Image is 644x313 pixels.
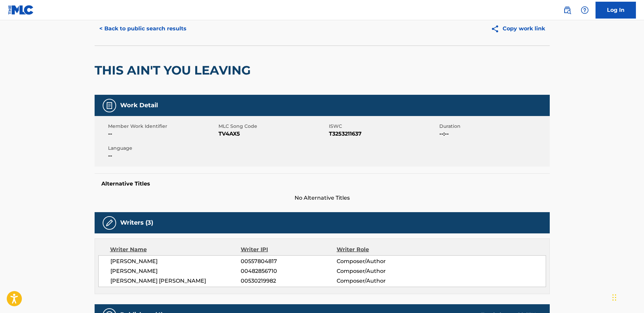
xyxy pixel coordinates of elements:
[108,130,217,138] span: --
[95,20,191,37] button: < Back to public search results
[108,152,217,160] span: --
[110,257,241,265] span: [PERSON_NAME]
[329,130,438,138] span: T3253211637
[110,246,241,254] div: Writer Name
[439,130,548,138] span: --:--
[105,102,113,110] img: Work Detail
[337,257,424,265] span: Composer/Author
[563,6,571,14] img: search
[581,6,589,14] img: help
[486,20,550,37] button: Copy work link
[95,194,550,202] span: No Alternative Titles
[218,130,327,138] span: TV4AX5
[241,257,336,265] span: 00557804817
[218,123,327,130] span: MLC Song Code
[101,180,543,187] h5: Alternative Titles
[120,219,153,227] h5: Writers (3)
[241,246,337,254] div: Writer IPI
[241,277,336,285] span: 00530219982
[108,123,217,130] span: Member Work Identifier
[110,267,241,275] span: [PERSON_NAME]
[337,246,424,254] div: Writer Role
[8,5,34,15] img: MLC Logo
[337,277,424,285] span: Composer/Author
[120,102,158,109] h5: Work Detail
[578,3,591,17] div: Help
[596,2,636,19] a: Log In
[329,123,438,130] span: ISWC
[337,267,424,275] span: Composer/Author
[612,287,616,308] div: Drag
[108,145,217,152] span: Language
[610,281,644,313] iframe: Chat Widget
[105,219,113,227] img: Writers
[561,3,574,17] a: Public Search
[241,267,336,275] span: 00482856710
[439,123,548,130] span: Duration
[95,63,254,78] h2: THIS AIN'T YOU LEAVING
[491,25,503,33] img: Copy work link
[110,277,241,285] span: [PERSON_NAME] [PERSON_NAME]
